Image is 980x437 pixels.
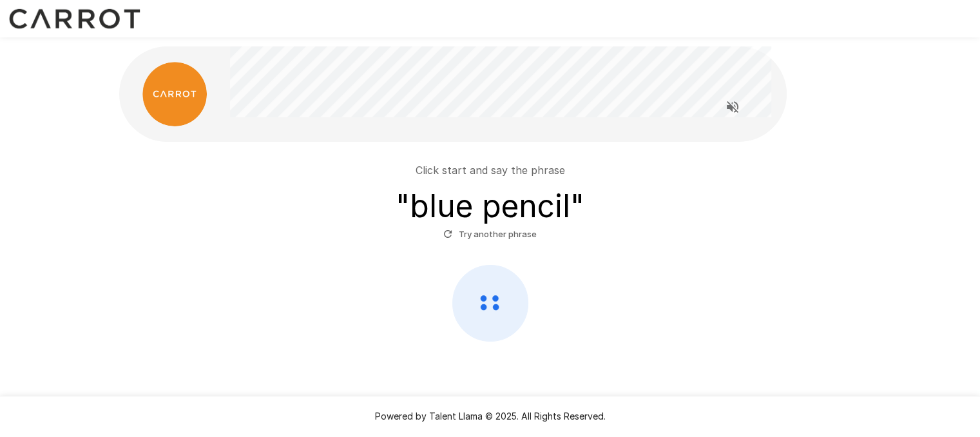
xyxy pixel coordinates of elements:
p: Click start and say the phrase [416,162,565,178]
img: carrot_logo.png [142,62,207,126]
button: Try another phrase [440,224,540,244]
button: Read questions aloud [720,94,745,120]
h3: " blue pencil " [396,188,584,224]
p: Powered by Talent Llama © 2025. All Rights Reserved. [15,410,965,423]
